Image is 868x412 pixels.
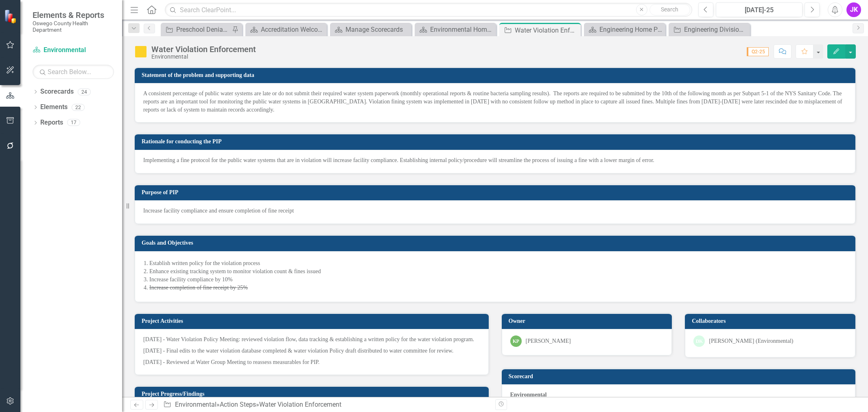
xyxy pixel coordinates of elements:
[143,357,480,366] p: [DATE] - Reviewed at Water Group Meeting to reassess measurables for PIP.
[142,138,851,145] h3: Rationale for conducting the PIP
[143,90,847,114] p: A consistent percentage of public water systems are late or do not submit their required water sy...
[515,25,579,35] div: Water Violation Enforcement
[510,335,522,347] div: KP
[142,391,485,397] h3: Project Progress/Findings
[40,87,74,96] a: Scorecards
[142,318,485,324] h3: Project Activities
[40,103,68,112] a: Elements
[134,45,147,58] img: Caution
[142,189,851,195] h3: Purpose of PIP
[149,259,847,267] li: Establish written policy for the violation process
[747,47,769,56] span: Q2-25
[149,267,847,276] li: Enhance existing tracking system to monitor violation count & fines issued
[661,6,678,13] span: Search
[671,24,748,35] a: Engineering Division OWTS Plan Review Program Improvements
[417,24,494,35] a: Environmental Home Page
[649,4,690,15] button: Search
[692,318,851,324] h3: Collaborators
[684,24,748,35] div: Engineering Division OWTS Plan Review Program Improvements
[163,400,489,410] div: » »
[709,337,793,345] div: [PERSON_NAME] (Environmental)
[67,119,80,126] div: 17
[40,118,63,127] a: Reports
[719,5,800,15] div: [DATE]-25
[33,65,114,79] input: Search Below...
[175,401,216,408] a: Environmental
[143,345,480,357] p: [DATE] - Final edits to the water violation database completed & water violation Policy draft dis...
[33,10,114,20] span: Elements & Reports
[143,208,294,214] span: Increase facility compliance and ensure completion of fine receipt
[247,24,325,35] a: Accreditation Welcome Page
[4,9,18,24] img: ClearPoint Strategy
[526,337,571,345] div: [PERSON_NAME]
[33,20,114,33] small: Oswego County Health Department
[693,335,705,347] div: DK
[846,2,861,17] button: JK
[163,24,230,35] a: Preschool Denials- Non-Affiliated Providers
[345,24,409,35] div: Manage Scorecards
[509,318,668,324] h3: Owner
[33,46,114,55] a: Environmental
[143,335,480,345] p: [DATE] - Water Violation Policy Meeting: reviewed violation flow, data tracking & establishing a ...
[142,240,851,246] h3: Goals and Objectives
[151,45,256,54] div: Water Violation Enforcement
[72,104,85,111] div: 22
[220,401,256,408] a: Action Steps
[259,401,341,408] div: Water Violation Enforcement
[509,373,852,379] h3: Scorecard
[332,24,409,35] a: Manage Scorecards
[143,157,654,163] span: Implementing a fine protocol for the public water systems that are in violation will increase fac...
[165,3,692,17] input: Search ClearPoint...
[261,24,325,35] div: Accreditation Welcome Page
[176,24,230,35] div: Preschool Denials- Non-Affiliated Providers
[716,2,802,17] button: [DATE]-25
[78,88,91,95] div: 24
[142,72,851,78] h3: Statement of the problem and supporting data
[430,24,494,35] div: Environmental Home Page
[151,54,256,60] div: Environmental
[149,276,847,284] li: Increase facility compliance by 10%
[149,285,248,291] s: Increase completion of fine receipt by 25%
[510,392,547,398] strong: Environmental
[599,24,663,35] div: Engineering Home Page
[586,24,663,35] a: Engineering Home Page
